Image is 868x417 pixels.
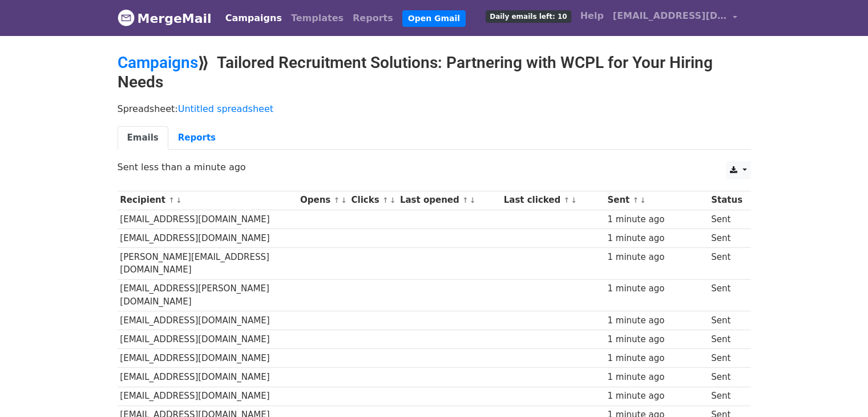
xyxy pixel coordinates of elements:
[470,196,476,205] a: ↓
[402,10,466,27] a: Open Gmail
[576,5,608,27] a: Help
[607,213,705,226] div: 1 minute ago
[605,191,709,210] th: Sent
[613,9,727,23] span: [EMAIL_ADDRESS][DOMAIN_NAME]
[349,191,397,210] th: Clicks
[708,311,745,330] td: Sent
[221,7,286,30] a: Campaigns
[708,330,745,349] td: Sent
[607,333,705,346] div: 1 minute ago
[176,196,182,205] a: ↓
[348,7,398,30] a: Reports
[118,103,751,115] p: Spreadsheet:
[168,196,175,205] a: ↑
[334,196,340,205] a: ↑
[564,196,570,205] a: ↑
[118,210,298,228] td: [EMAIL_ADDRESS][DOMAIN_NAME]
[118,387,298,406] td: [EMAIL_ADDRESS][DOMAIN_NAME]
[168,126,225,150] a: Reports
[708,247,745,279] td: Sent
[607,232,705,245] div: 1 minute ago
[397,191,501,210] th: Last opened
[382,196,389,205] a: ↑
[178,103,273,114] a: Untitled spreadsheet
[708,191,745,210] th: Status
[607,282,705,295] div: 1 minute ago
[118,228,298,247] td: [EMAIL_ADDRESS][DOMAIN_NAME]
[118,330,298,349] td: [EMAIL_ADDRESS][DOMAIN_NAME]
[118,53,198,72] a: Campaigns
[607,390,705,403] div: 1 minute ago
[118,247,298,279] td: [PERSON_NAME][EMAIL_ADDRESS][DOMAIN_NAME]
[118,53,751,91] h2: ⟫ Tailored Recruitment Solutions: Partnering with WCPL for Your Hiring Needs
[286,7,348,30] a: Templates
[486,10,571,23] span: Daily emails left: 10
[607,352,705,365] div: 1 minute ago
[640,196,646,205] a: ↓
[708,349,745,368] td: Sent
[118,368,298,387] td: [EMAIL_ADDRESS][DOMAIN_NAME]
[462,196,469,205] a: ↑
[118,9,135,26] img: MergeMail logo
[390,196,396,205] a: ↓
[118,191,298,210] th: Recipient
[118,311,298,330] td: [EMAIL_ADDRESS][DOMAIN_NAME]
[607,251,705,264] div: 1 minute ago
[501,191,605,210] th: Last clicked
[118,349,298,368] td: [EMAIL_ADDRESS][DOMAIN_NAME]
[571,196,577,205] a: ↓
[633,196,639,205] a: ↑
[708,210,745,228] td: Sent
[607,314,705,327] div: 1 minute ago
[708,228,745,247] td: Sent
[118,126,168,150] a: Emails
[118,279,298,311] td: [EMAIL_ADDRESS][PERSON_NAME][DOMAIN_NAME]
[118,161,751,173] p: Sent less than a minute ago
[608,5,742,31] a: [EMAIL_ADDRESS][DOMAIN_NAME]
[297,191,349,210] th: Opens
[708,368,745,387] td: Sent
[708,279,745,311] td: Sent
[481,5,575,27] a: Daily emails left: 10
[607,371,705,384] div: 1 minute ago
[118,6,212,30] a: MergeMail
[341,196,347,205] a: ↓
[708,387,745,406] td: Sent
